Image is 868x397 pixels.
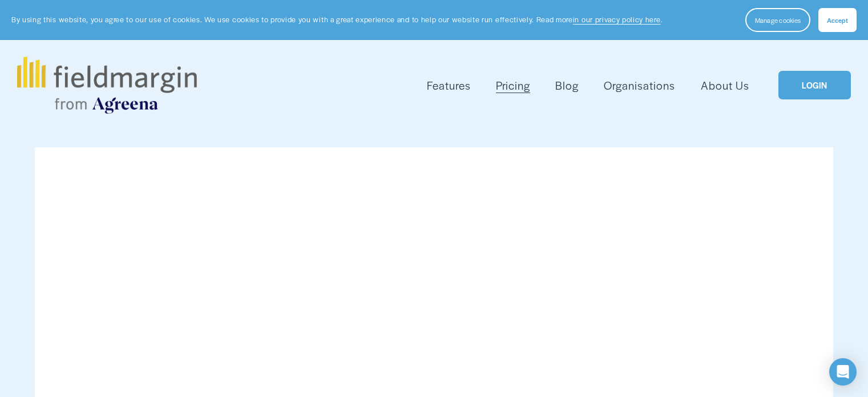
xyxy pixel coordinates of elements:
a: Organisations [604,76,675,95]
button: Accept [818,8,857,32]
a: Blog [555,76,579,95]
button: Manage cookies [745,8,810,32]
span: Accept [827,15,848,25]
span: Features [427,77,471,94]
p: By using this website, you agree to our use of cookies. We use cookies to provide you with a grea... [11,14,663,25]
div: Open Intercom Messenger [829,358,857,386]
span: Manage cookies [755,15,801,25]
a: About Us [701,76,749,95]
img: fieldmargin.com [17,57,196,114]
a: Pricing [496,76,530,95]
a: in our privacy policy here [573,14,661,25]
a: LOGIN [778,71,850,100]
a: folder dropdown [427,76,471,95]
